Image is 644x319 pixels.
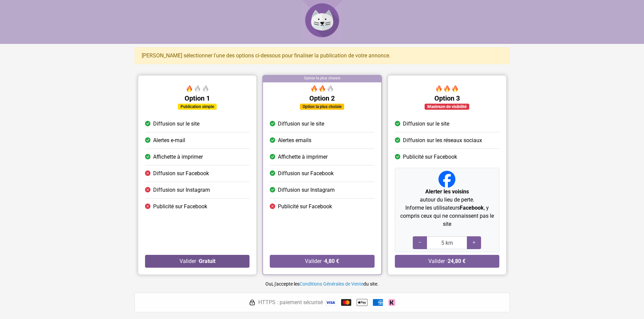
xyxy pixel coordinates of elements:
[395,255,499,268] button: Valider ·24,80 €
[388,299,395,306] img: Klarna
[278,169,334,178] span: Diffusion sur Facebook
[425,104,469,110] div: Maximum de visibilité
[249,299,256,306] img: HTTPS : paiement sécurisé
[438,171,455,188] img: Facebook
[278,203,332,211] span: Publicité sur Facebook
[403,120,449,128] span: Diffusion sur le site
[278,136,311,144] span: Alertes emails
[278,153,328,161] span: Affichette à imprimer
[198,258,215,264] strong: Gratuit
[398,204,496,228] p: Informe les utilisateurs , y compris ceux qui ne connaissent pas le site
[278,186,335,194] span: Diffusion sur Instagram
[373,299,383,306] img: American Express
[265,281,379,287] small: Oui, j'accepte les du site.
[326,299,336,306] img: Visa
[258,298,323,307] span: HTTPS : paiement sécurisé
[145,255,249,268] button: Valider ·Gratuit
[153,120,199,128] span: Diffusion sur le site
[459,205,483,211] strong: Facebook
[357,297,367,308] img: Apple Pay
[403,136,482,144] span: Diffusion sur les réseaux sociaux
[324,258,339,264] strong: 4,80 €
[153,136,185,144] span: Alertes e-mail
[178,104,217,110] div: Publication simple
[341,299,351,306] img: Mastercard
[263,76,381,82] div: Option la plus choisie
[135,47,510,64] div: [PERSON_NAME] sélectionner l'une des options ci-dessous pour finaliser la publication de votre an...
[153,169,209,178] span: Diffusion sur Facebook
[403,153,457,161] span: Publicité sur Facebook
[300,281,363,287] a: Conditions Générales de Vente
[425,188,469,195] strong: Alerter les voisins
[145,94,249,102] h5: Option 1
[270,255,374,268] button: Valider ·4,80 €
[270,94,374,102] h5: Option 2
[300,104,344,110] div: Option la plus choisie
[448,258,466,264] strong: 24,80 €
[153,186,210,194] span: Diffusion sur Instagram
[278,120,324,128] span: Diffusion sur le site
[153,203,207,211] span: Publicité sur Facebook
[153,153,203,161] span: Affichette à imprimer
[395,94,499,102] h5: Option 3
[398,188,496,204] p: autour du lieu de perte.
